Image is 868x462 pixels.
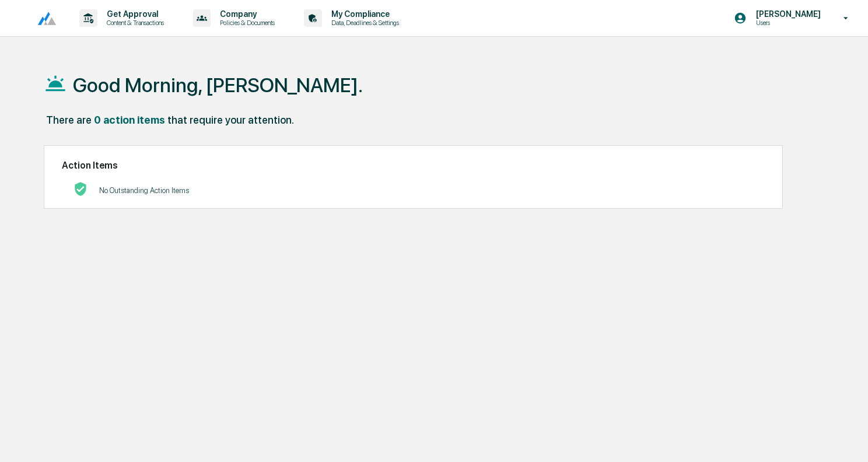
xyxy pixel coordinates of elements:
img: No Actions logo [73,182,87,196]
p: Get Approval [97,9,170,19]
h2: Action Items [62,160,765,171]
p: My Compliance [322,9,405,19]
p: [PERSON_NAME] [747,9,827,19]
div: There are [46,114,92,126]
p: Data, Deadlines & Settings [322,19,405,27]
p: Content & Transactions [97,19,170,27]
div: that require your attention. [167,114,294,126]
h1: Good Morning, [PERSON_NAME]. [73,73,363,97]
p: Users [747,19,827,27]
p: Policies & Documents [211,19,281,27]
img: logo [28,11,56,26]
div: 0 action items [94,114,165,126]
p: No Outstanding Action Items [99,186,189,195]
p: Company [211,9,281,19]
